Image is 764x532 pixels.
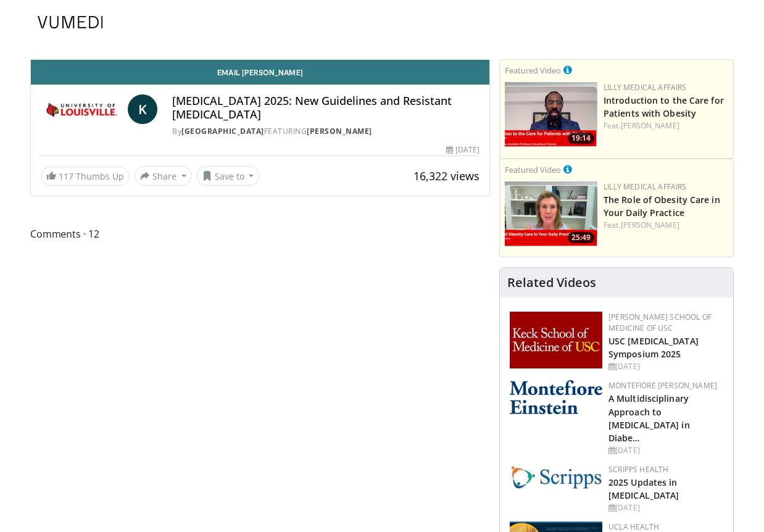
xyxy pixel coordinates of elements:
[604,82,687,93] a: Lilly Medical Affairs
[505,181,597,246] a: 25:49
[505,65,561,76] small: Featured Video
[604,120,728,131] div: Feat.
[135,166,192,186] button: Share
[38,16,103,28] img: VuMedi Logo
[197,166,260,186] button: Save to
[608,502,723,513] div: [DATE]
[608,335,699,360] a: USC [MEDICAL_DATA] Symposium 2025
[510,464,602,489] img: c9f2b0b7-b02a-4276-a72a-b0cbb4230bc1.jpg.150x105_q85_autocrop_double_scale_upscale_version-0.2.jpg
[413,168,480,183] span: 16,322 views
[59,170,73,182] span: 117
[608,312,712,333] a: [PERSON_NAME] School of Medicine of USC
[608,380,717,391] a: Montefiore [PERSON_NAME]
[41,167,130,186] a: 117 Thumbs Up
[608,393,690,443] a: A Multidisciplinary Approach to [MEDICAL_DATA] in Diabe…
[41,94,123,124] img: University of Louisville
[604,220,728,231] div: Feat.
[608,476,679,501] a: 2025 Updates in [MEDICAL_DATA]
[563,63,572,77] a: This is paid for by Lilly Medical Affairs
[446,144,480,156] div: [DATE]
[621,120,679,131] a: [PERSON_NAME]
[505,181,597,246] img: e1208b6b-349f-4914-9dd7-f97803bdbf1d.png.150x105_q85_crop-smart_upscale.png
[128,94,157,124] a: K
[30,226,490,242] span: Comments 12
[608,445,723,456] div: [DATE]
[31,60,489,85] a: Email [PERSON_NAME]
[505,82,597,147] a: 19:14
[604,94,724,119] a: Introduction to the Care for Patients with Obesity
[172,94,480,121] h4: [MEDICAL_DATA] 2025: New Guidelines and Resistant [MEDICAL_DATA]
[510,380,602,414] img: b0142b4c-93a1-4b58-8f91-5265c282693c.png.150x105_q85_autocrop_double_scale_upscale_version-0.2.png
[568,232,594,243] span: 25:49
[621,220,679,230] a: [PERSON_NAME]
[608,464,668,475] a: Scripps Health
[505,164,561,175] small: Featured Video
[608,522,659,532] a: UCLA Health
[510,312,602,368] img: 7b941f1f-d101-407a-8bfa-07bd47db01ba.png.150x105_q85_autocrop_double_scale_upscale_version-0.2.jpg
[172,126,480,137] div: By FEATURING
[507,275,596,290] h4: Related Videos
[568,133,594,144] span: 19:14
[604,181,687,192] a: Lilly Medical Affairs
[181,126,264,136] a: [GEOGRAPHIC_DATA]
[307,126,372,136] a: [PERSON_NAME]
[505,82,597,147] img: acc2e291-ced4-4dd5-b17b-d06994da28f3.png.150x105_q85_crop-smart_upscale.png
[608,391,723,443] h2: A Multidisciplinary Approach to Peripheral Arterial Disease in Diabetic Foot Ulcer
[604,194,720,218] a: The Role of Obesity Care in Your Daily Practice
[608,361,723,372] div: [DATE]
[563,162,572,176] a: This is paid for by Lilly Medical Affairs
